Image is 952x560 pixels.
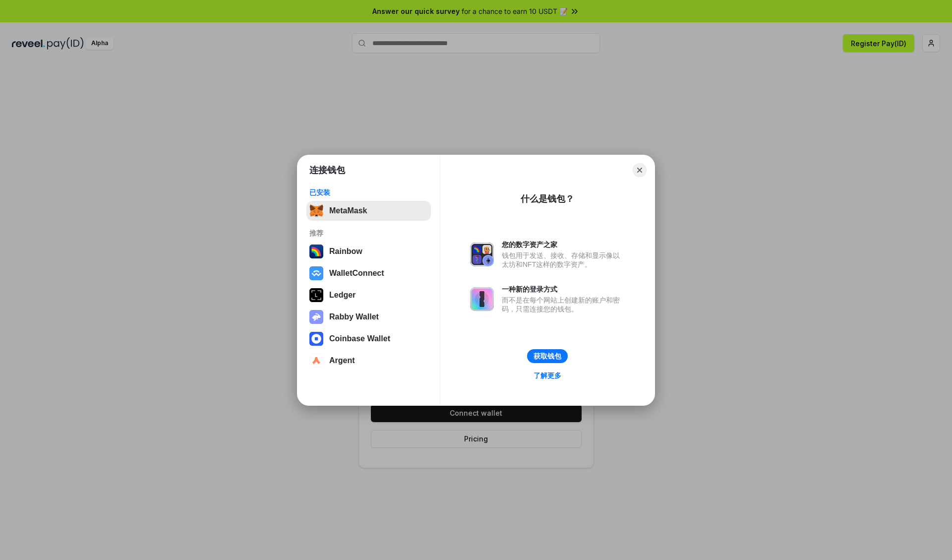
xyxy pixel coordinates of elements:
[309,188,428,197] div: 已安装
[329,291,356,300] div: Ledger
[502,296,625,313] div: 而不是在每个网站上创建新的账户和密码，只需连接您的钱包。
[329,312,379,321] div: Rabby Wallet
[309,332,323,346] img: svg+xml,%3Csvg%20width%3D%2228%22%20height%3D%2228%22%20viewBox%3D%220%200%2028%2028%22%20fill%3D...
[306,201,431,221] button: MetaMask
[528,369,567,382] a: 了解更多
[527,349,568,363] button: 获取钱包
[306,242,431,261] button: Rainbow
[502,285,625,294] div: 一种新的登录方式
[329,247,362,256] div: Rainbow
[502,240,625,249] div: 您的数字资产之家
[306,263,431,283] button: WalletConnect
[534,371,561,380] div: 了解更多
[306,285,431,305] button: Ledger
[470,243,494,266] img: svg+xml,%3Csvg%20xmlns%3D%22http%3A%2F%2Fwww.w3.org%2F2000%2Fsvg%22%20fill%3D%22none%22%20viewBox...
[306,307,431,327] button: Rabby Wallet
[306,351,431,371] button: Argent
[329,269,384,278] div: WalletConnect
[329,334,390,343] div: Coinbase Wallet
[309,229,428,238] div: 推荐
[502,251,625,269] div: 钱包用于发送、接收、存储和显示像以太坊和NFT这样的数字资产。
[309,310,323,324] img: svg+xml,%3Csvg%20xmlns%3D%22http%3A%2F%2Fwww.w3.org%2F2000%2Fsvg%22%20fill%3D%22none%22%20viewBox...
[309,245,323,258] img: svg+xml,%3Csvg%20width%3D%22120%22%20height%3D%22120%22%20viewBox%3D%220%200%20120%20120%22%20fil...
[309,204,323,218] img: svg+xml,%3Csvg%20fill%3D%22none%22%20height%3D%2233%22%20viewBox%3D%220%200%2035%2033%22%20width%...
[470,287,494,311] img: svg+xml,%3Csvg%20xmlns%3D%22http%3A%2F%2Fwww.w3.org%2F2000%2Fsvg%22%20fill%3D%22none%22%20viewBox...
[329,206,367,215] div: MetaMask
[633,163,647,177] button: Close
[309,354,323,368] img: svg+xml,%3Csvg%20width%3D%2228%22%20height%3D%2228%22%20viewBox%3D%220%200%2028%2028%22%20fill%3D...
[309,266,323,280] img: svg+xml,%3Csvg%20width%3D%2228%22%20height%3D%2228%22%20viewBox%3D%220%200%2028%2028%22%20fill%3D...
[534,352,561,361] div: 获取钱包
[521,193,574,205] div: 什么是钱包？
[309,288,323,302] img: svg+xml,%3Csvg%20xmlns%3D%22http%3A%2F%2Fwww.w3.org%2F2000%2Fsvg%22%20width%3D%2228%22%20height%3...
[329,356,355,365] div: Argent
[306,329,431,349] button: Coinbase Wallet
[309,164,345,176] h1: 连接钱包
